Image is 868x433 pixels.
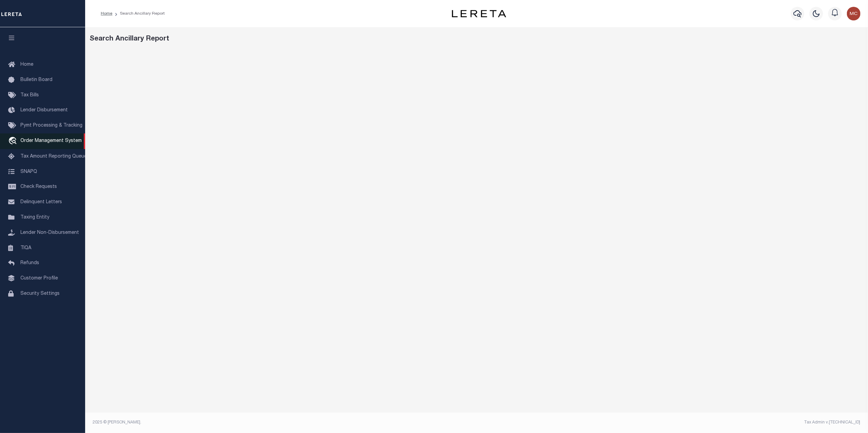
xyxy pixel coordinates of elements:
[88,419,477,426] div: 2025 © [PERSON_NAME].
[20,215,49,220] span: Taxing Entity
[20,108,68,113] span: Lender Disbursement
[20,200,62,205] span: Delinquent Letters
[847,7,861,20] img: svg+xml;base64,PHN2ZyB4bWxucz0iaHR0cDovL3d3dy53My5vcmcvMjAwMC9zdmciIHBvaW50ZXItZXZlbnRzPSJub25lIi...
[20,139,82,143] span: Order Management System
[20,245,31,250] span: TIQA
[20,261,39,266] span: Refunds
[482,419,861,426] div: Tax Admin v.[TECHNICAL_ID]
[20,169,37,174] span: SNAPQ
[101,12,112,16] a: Home
[8,137,19,146] i: travel_explore
[112,11,165,17] li: Search Ancillary Report
[452,10,506,17] img: logo-dark.svg
[20,185,57,189] span: Check Requests
[90,34,864,44] div: Search Ancillary Report
[20,230,79,235] span: Lender Non-Disbursement
[20,154,87,159] span: Tax Amount Reporting Queue
[20,276,58,281] span: Customer Profile
[20,78,52,82] span: Bulletin Board
[20,123,82,128] span: Pymt Processing & Tracking
[20,93,39,98] span: Tax Bills
[20,291,60,296] span: Security Settings
[20,62,33,67] span: Home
